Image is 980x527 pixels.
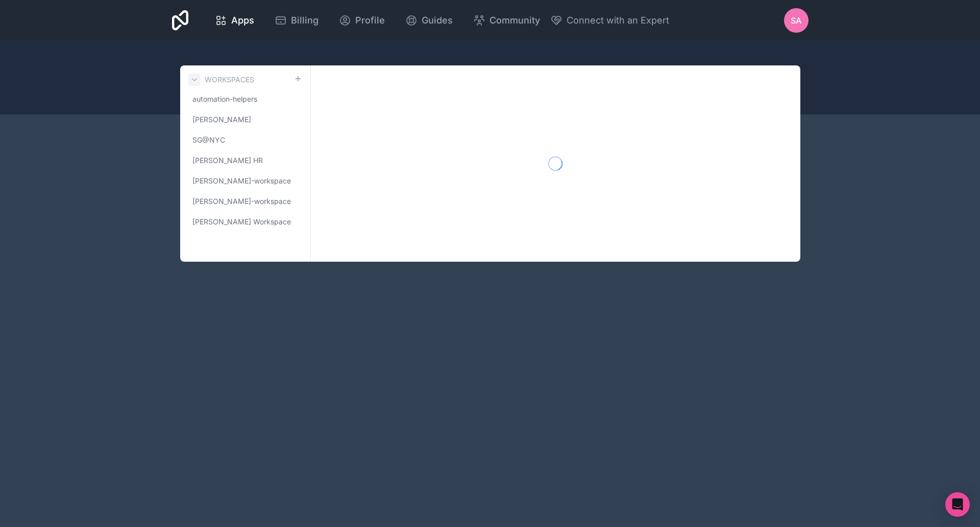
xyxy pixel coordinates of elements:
a: [PERSON_NAME] HR [188,151,302,170]
span: SA [791,14,801,27]
a: [PERSON_NAME]-workspace [188,192,302,211]
span: Guides [422,13,453,28]
span: [PERSON_NAME] [192,114,251,125]
span: Billing [291,13,318,28]
span: SG@NYC [192,135,225,145]
h3: Workspaces [205,75,254,85]
a: Apps [207,9,262,32]
span: [PERSON_NAME] HR [192,155,263,166]
span: Connect with an Expert [567,13,669,28]
a: Profile [331,9,393,32]
button: Connect with an Expert [550,13,669,28]
a: [PERSON_NAME]-workspace [188,172,302,190]
span: automation-helpers [192,94,257,104]
a: [PERSON_NAME] Workspace [188,213,302,231]
a: Workspaces [188,74,254,86]
a: Guides [397,9,461,32]
div: Open Intercom Messenger [945,492,970,517]
a: Community [465,9,548,32]
span: [PERSON_NAME] Workspace [192,217,291,227]
span: Community [489,13,540,28]
span: Profile [355,13,385,28]
a: SG@NYC [188,131,302,149]
a: automation-helpers [188,90,302,108]
span: [PERSON_NAME]-workspace [192,196,291,207]
a: [PERSON_NAME] [188,110,302,129]
span: Apps [231,13,254,28]
a: Billing [266,9,327,32]
span: [PERSON_NAME]-workspace [192,176,291,186]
